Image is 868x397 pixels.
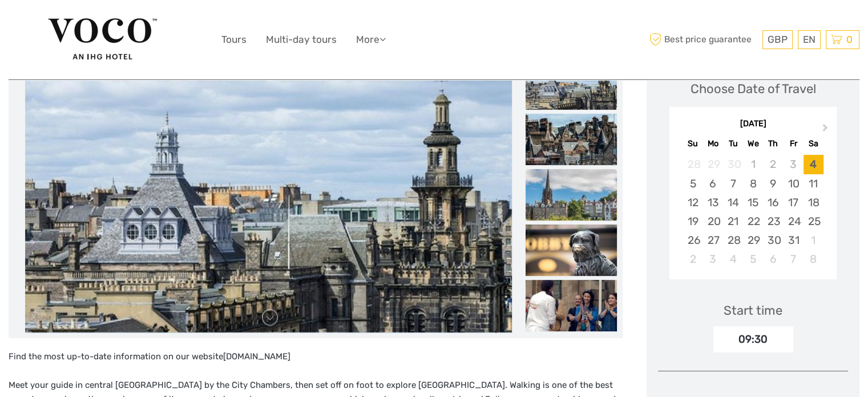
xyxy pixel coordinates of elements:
[703,174,723,193] div: Choose Monday, October 6th, 2025
[783,174,803,193] div: Choose Friday, October 10th, 2025
[16,20,129,29] p: We're away right now. Please check back later!
[673,155,833,268] div: month 2025-10
[723,155,743,174] div: Not available Tuesday, September 30th, 2025
[743,155,763,174] div: Not available Wednesday, October 1st, 2025
[743,212,763,231] div: Choose Wednesday, October 22nd, 2025
[743,193,763,212] div: Choose Wednesday, October 15th, 2025
[266,31,337,48] a: Multi-day tours
[669,118,837,130] div: [DATE]
[703,155,723,174] div: Not available Monday, September 29th, 2025
[768,34,788,45] span: GBP
[743,136,763,151] div: We
[763,231,783,250] div: Choose Thursday, October 30th, 2025
[743,231,763,250] div: Choose Wednesday, October 29th, 2025
[526,280,617,331] img: e2c68fa2a115421da34ce2dcb382d865_slider_thumbnail.jpeg
[763,136,783,151] div: Th
[526,58,617,110] img: 2eb42aa9e00440d1852ae4d56c54cfde_slider_thumbnail.jpeg
[25,58,512,332] img: 2eb42aa9e00440d1852ae4d56c54cfde_main_slider.jpeg
[804,136,823,151] div: Sa
[683,193,703,212] div: Choose Sunday, October 12th, 2025
[845,34,854,45] span: 0
[683,212,703,231] div: Choose Sunday, October 19th, 2025
[131,18,145,31] button: Open LiveChat chat widget
[223,351,290,362] a: [DOMAIN_NAME]
[817,121,835,139] button: Next Month
[683,250,703,268] div: Choose Sunday, November 2nd, 2025
[804,250,823,268] div: Choose Saturday, November 8th, 2025
[526,224,617,276] img: c2cf96b451fe4855870ca8422a103fd3_slider_thumbnail.jpeg
[526,114,617,165] img: 61c6451280bd4b059b233a0918369835_slider_thumbnail.jpeg
[804,231,823,250] div: Choose Saturday, November 1st, 2025
[723,250,743,268] div: Choose Tuesday, November 4th, 2025
[647,30,760,49] span: Best price guarantee
[703,231,723,250] div: Choose Monday, October 27th, 2025
[724,302,782,319] div: Start time
[783,250,803,268] div: Choose Friday, November 7th, 2025
[723,174,743,193] div: Choose Tuesday, October 7th, 2025
[526,169,617,220] img: 8ca1bc93b11e4470886ae432c3174de1_slider_thumbnail.jpeg
[763,174,783,193] div: Choose Thursday, October 9th, 2025
[713,326,793,352] div: 09:30
[683,155,703,174] div: Not available Sunday, September 28th, 2025
[9,350,623,364] p: Find the most up-to-date information on our website
[763,250,783,268] div: Choose Thursday, November 6th, 2025
[683,231,703,250] div: Choose Sunday, October 26th, 2025
[703,136,723,151] div: Mo
[783,231,803,250] div: Choose Friday, October 31st, 2025
[743,174,763,193] div: Choose Wednesday, October 8th, 2025
[683,136,703,151] div: Su
[723,193,743,212] div: Choose Tuesday, October 14th, 2025
[804,155,823,174] div: Choose Saturday, October 4th, 2025
[723,136,743,151] div: Tu
[763,155,783,174] div: Not available Thursday, October 2nd, 2025
[703,250,723,268] div: Choose Monday, November 3rd, 2025
[723,212,743,231] div: Choose Tuesday, October 21st, 2025
[763,193,783,212] div: Choose Thursday, October 16th, 2025
[356,31,386,48] a: More
[40,10,165,69] img: 2351-3db78779-5b4c-4a66-84b1-85ae754ee32d_logo_big.jpg
[804,212,823,231] div: Choose Saturday, October 25th, 2025
[783,193,803,212] div: Choose Friday, October 17th, 2025
[798,30,821,49] div: EN
[703,212,723,231] div: Choose Monday, October 20th, 2025
[743,250,763,268] div: Choose Wednesday, November 5th, 2025
[221,31,247,48] a: Tours
[683,174,703,193] div: Choose Sunday, October 5th, 2025
[691,80,816,98] div: Choose Date of Travel
[723,231,743,250] div: Choose Tuesday, October 28th, 2025
[804,174,823,193] div: Choose Saturday, October 11th, 2025
[804,193,823,212] div: Choose Saturday, October 18th, 2025
[783,155,803,174] div: Not available Friday, October 3rd, 2025
[783,136,803,151] div: Fr
[783,212,803,231] div: Choose Friday, October 24th, 2025
[763,212,783,231] div: Choose Thursday, October 23rd, 2025
[703,193,723,212] div: Choose Monday, October 13th, 2025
